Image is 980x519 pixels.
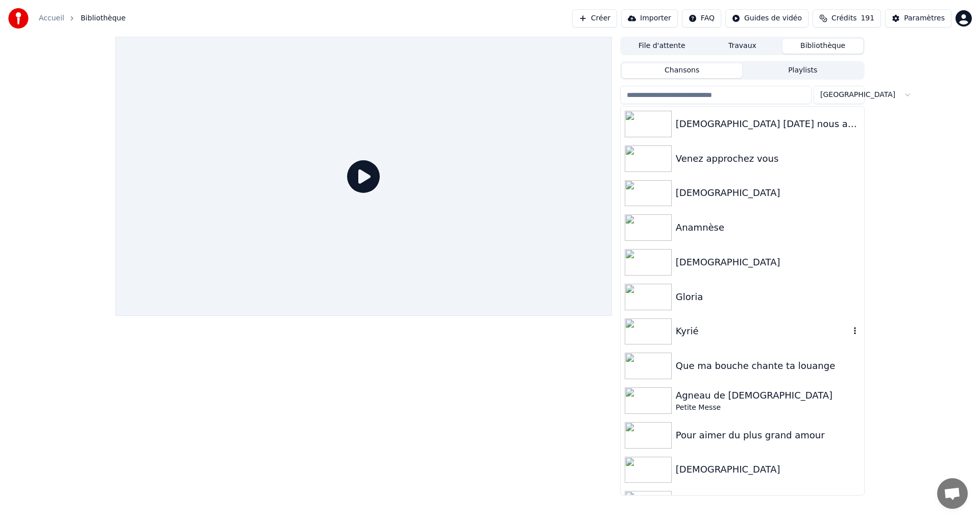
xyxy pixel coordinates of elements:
[676,255,860,269] div: [DEMOGRAPHIC_DATA]
[676,428,860,442] div: Pour aimer du plus grand amour
[682,9,721,28] button: FAQ
[904,13,945,23] div: Paramètres
[702,39,783,54] button: Travaux
[861,13,874,23] span: 191
[676,388,860,403] div: Agneau de [DEMOGRAPHIC_DATA]
[820,90,895,100] span: [GEOGRAPHIC_DATA]
[676,117,860,131] div: [DEMOGRAPHIC_DATA] [DATE] nous appelle
[813,9,881,28] button: Crédits191
[676,186,860,200] div: [DEMOGRAPHIC_DATA]
[676,324,850,338] div: Kyrié
[39,13,64,23] a: Accueil
[572,9,617,28] button: Créer
[39,13,126,23] nav: breadcrumb
[831,13,856,23] span: Crédits
[742,63,863,78] button: Playlists
[676,152,860,166] div: Venez approchez vous
[621,9,678,28] button: Importer
[622,39,702,54] button: File d'attente
[8,8,29,29] img: youka
[782,39,863,54] button: Bibliothèque
[81,13,126,23] span: Bibliothèque
[676,403,860,413] div: Petite Messe
[676,220,860,235] div: Anamnèse
[676,359,860,373] div: Que ma bouche chante ta louange
[937,478,968,509] a: Ouvrir le chat
[622,63,743,78] button: Chansons
[885,9,951,28] button: Paramètres
[725,9,808,28] button: Guides de vidéo
[676,462,860,477] div: [DEMOGRAPHIC_DATA]
[676,290,860,304] div: Gloria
